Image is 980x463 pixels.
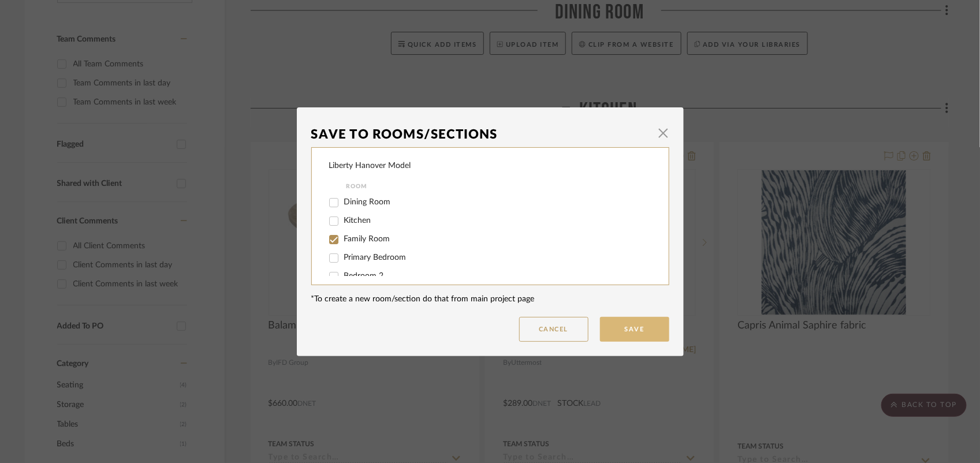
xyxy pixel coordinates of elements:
[344,235,390,243] span: Family Room
[329,160,411,172] div: Liberty Hanover Model
[346,180,636,193] div: Room
[311,122,652,147] div: Save To Rooms/Sections
[344,272,384,280] span: Bedroom 2
[344,198,391,206] span: Dining Room
[600,317,669,342] button: Save
[344,216,371,225] span: Kitchen
[652,122,675,145] button: Close
[519,317,588,342] button: Cancel
[311,122,669,147] dialog-header: Save To Rooms/Sections
[344,253,407,262] span: Primary Bedroom
[311,293,669,305] div: *To create a new room/section do that from main project page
